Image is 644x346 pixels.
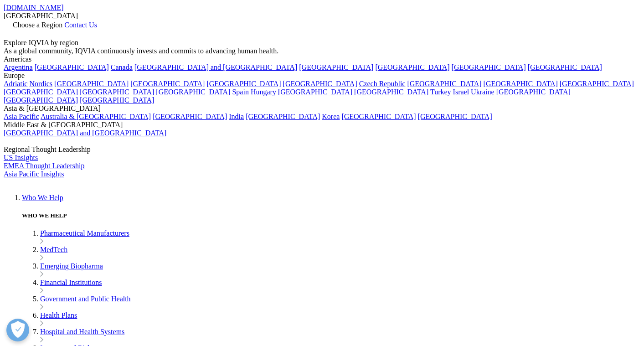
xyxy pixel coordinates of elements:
[471,88,495,96] a: Ukraine
[4,104,640,113] div: Asia & [GEOGRAPHIC_DATA]
[134,63,297,71] a: [GEOGRAPHIC_DATA] and [GEOGRAPHIC_DATA]
[54,80,129,88] a: [GEOGRAPHIC_DATA]
[4,162,84,170] a: EMEA Thought Leadership
[341,113,416,120] a: [GEOGRAPHIC_DATA]
[528,63,602,71] a: [GEOGRAPHIC_DATA]
[40,311,77,319] a: Health Plans
[4,154,38,161] a: US Insights
[4,88,78,96] a: [GEOGRAPHIC_DATA]
[13,21,62,29] span: Choose a Region
[430,88,451,96] a: Turkey
[40,295,131,303] a: Government and Public Health
[4,170,64,178] a: Asia Pacific Insights
[4,129,166,137] a: [GEOGRAPHIC_DATA] and [GEOGRAPHIC_DATA]
[484,80,558,88] a: [GEOGRAPHIC_DATA]
[453,88,469,96] a: Israel
[375,63,449,71] a: [GEOGRAPHIC_DATA]
[496,88,571,96] a: [GEOGRAPHIC_DATA]
[4,80,27,88] a: Adriatic
[130,80,205,88] a: [GEOGRAPHIC_DATA]
[111,63,133,71] a: Canada
[4,63,33,71] a: Argentina
[4,39,640,47] div: Explore IQVIA by region
[229,113,244,120] a: India
[40,328,124,336] a: Hospital and Health Systems
[22,212,640,219] h5: WHO WE HELP
[359,80,406,88] a: Czech Republic
[232,88,248,96] a: Spain
[4,12,640,20] div: [GEOGRAPHIC_DATA]
[452,63,526,71] a: [GEOGRAPHIC_DATA]
[418,113,492,120] a: [GEOGRAPHIC_DATA]
[6,319,29,341] button: Open Preferences
[251,88,276,96] a: Hungary
[29,80,52,88] a: Nordics
[40,246,67,253] a: MedTech
[4,47,640,55] div: As a global community, IQVIA continuously invests and commits to advancing human health.
[4,121,640,129] div: Middle East & [GEOGRAPHIC_DATA]
[322,113,340,120] a: Korea
[40,229,129,237] a: Pharmaceutical Manufacturers
[4,55,640,63] div: Americas
[4,96,78,104] a: [GEOGRAPHIC_DATA]
[246,113,320,120] a: [GEOGRAPHIC_DATA]
[4,113,39,120] a: Asia Pacific
[4,4,64,11] a: [DOMAIN_NAME]
[407,80,481,88] a: [GEOGRAPHIC_DATA]
[80,96,154,104] a: [GEOGRAPHIC_DATA]
[40,279,102,286] a: Financial Institutions
[299,63,373,71] a: [GEOGRAPHIC_DATA]
[41,113,151,120] a: Australia & [GEOGRAPHIC_DATA]
[35,63,109,71] a: [GEOGRAPHIC_DATA]
[278,88,352,96] a: [GEOGRAPHIC_DATA]
[283,80,357,88] a: [GEOGRAPHIC_DATA]
[354,88,428,96] a: [GEOGRAPHIC_DATA]
[22,194,63,201] a: Who We Help
[80,88,154,96] a: [GEOGRAPHIC_DATA]
[206,80,281,88] a: [GEOGRAPHIC_DATA]
[156,88,230,96] a: [GEOGRAPHIC_DATA]
[4,145,640,154] div: Regional Thought Leadership
[40,262,103,270] a: Emerging Biopharma
[64,21,97,29] a: Contact Us
[153,113,227,120] a: [GEOGRAPHIC_DATA]
[4,72,640,80] div: Europe
[560,80,634,88] a: [GEOGRAPHIC_DATA]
